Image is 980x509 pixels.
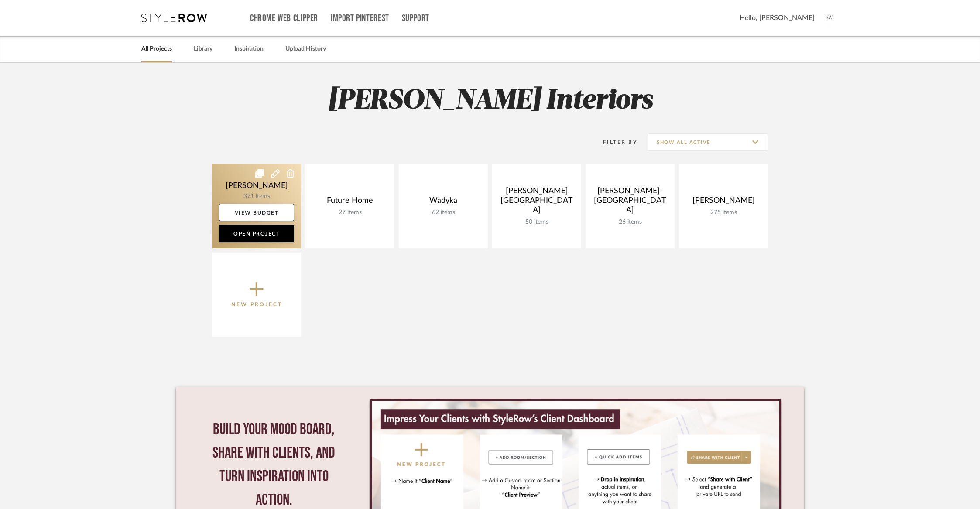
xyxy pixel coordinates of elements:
[212,253,301,337] button: New Project
[593,219,668,226] div: 26 items
[821,9,840,27] img: avatar
[219,204,294,221] a: View Budget
[593,186,668,219] div: [PERSON_NAME]- [GEOGRAPHIC_DATA]
[250,15,318,22] a: Chrome Web Clipper
[686,209,761,216] div: 275 items
[406,209,481,216] div: 62 items
[219,225,294,242] a: Open Project
[406,196,481,209] div: Wadyka
[312,209,387,216] div: 27 items
[499,219,574,226] div: 50 items
[231,300,282,309] p: New Project
[312,196,387,209] div: Future Home
[499,186,574,219] div: [PERSON_NAME] [GEOGRAPHIC_DATA]
[592,138,637,147] div: Filter By
[331,15,389,22] a: Import Pinterest
[285,43,326,55] a: Upload History
[176,85,804,117] h2: [PERSON_NAME] Interiors
[740,13,815,23] span: Hello, [PERSON_NAME]
[402,15,429,22] a: Support
[194,43,212,55] a: Library
[234,43,264,55] a: Inspiration
[141,43,172,55] a: All Projects
[686,196,761,209] div: [PERSON_NAME]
